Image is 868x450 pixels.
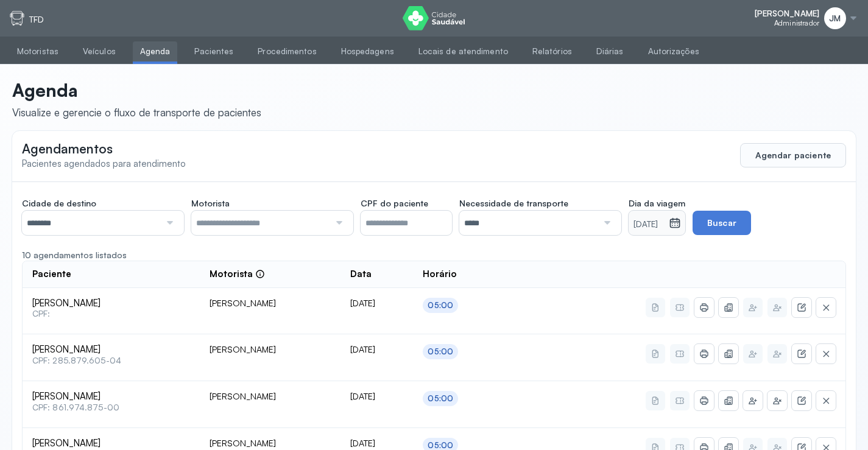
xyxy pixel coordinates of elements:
[191,198,230,209] span: Motorista
[210,391,331,402] div: [PERSON_NAME]
[210,344,331,355] div: [PERSON_NAME]
[32,344,190,356] span: [PERSON_NAME]
[629,198,685,209] span: Dia da viagem
[29,15,44,25] p: TFD
[633,219,664,231] small: [DATE]
[22,158,186,169] span: Pacientes agendados para atendimento
[350,391,403,402] div: [DATE]
[350,269,372,280] span: Data
[525,41,579,62] a: Relatórios
[210,269,265,280] div: Motorista
[133,41,178,62] a: Agenda
[22,141,113,156] span: Agendamentos
[693,211,751,235] button: Buscar
[22,250,846,261] div: 10 agendamentos listados
[12,106,261,119] div: Visualize e gerencie o fluxo de transporte de pacientes
[428,346,453,357] div: 05:00
[187,41,241,62] a: Pacientes
[210,298,331,309] div: [PERSON_NAME]
[589,41,631,62] a: Diárias
[22,198,96,209] span: Cidade de destino
[76,41,123,62] a: Veículos
[32,298,190,309] span: [PERSON_NAME]
[350,298,403,309] div: [DATE]
[350,438,403,449] div: [DATE]
[32,269,71,280] span: Paciente
[740,143,846,167] button: Agendar paciente
[10,41,66,62] a: Motoristas
[350,344,403,355] div: [DATE]
[32,356,190,366] span: CPF: 285.879.605-04
[32,403,190,413] span: CPF: 861.974.875-00
[10,11,24,26] img: tfd.svg
[428,300,453,311] div: 05:00
[641,41,707,62] a: Autorizações
[755,9,819,19] span: [PERSON_NAME]
[361,198,428,209] span: CPF do paciente
[411,41,515,62] a: Locais de atendimento
[334,41,401,62] a: Hospedagens
[428,393,453,404] div: 05:00
[32,391,190,403] span: [PERSON_NAME]
[12,79,261,101] p: Agenda
[774,19,819,27] span: Administrador
[403,6,465,30] img: logo do Cidade Saudável
[32,309,190,319] span: CPF:
[210,438,331,449] div: [PERSON_NAME]
[423,269,457,280] span: Horário
[32,438,190,449] span: [PERSON_NAME]
[459,198,568,209] span: Necessidade de transporte
[829,13,841,24] span: JM
[250,41,323,62] a: Procedimentos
